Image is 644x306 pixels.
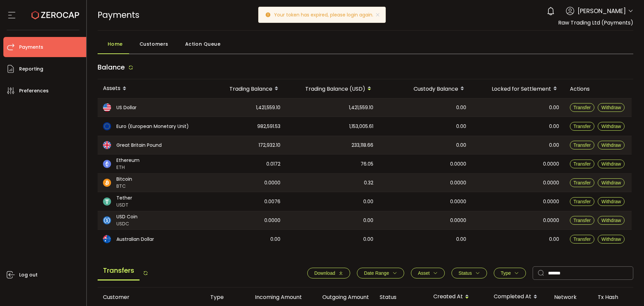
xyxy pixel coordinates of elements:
span: Log out [19,270,38,280]
span: Payments [19,42,43,52]
button: Transfer [570,216,595,225]
span: 0.0000 [264,179,280,187]
span: Euro (European Monetary Unit) [116,123,189,130]
span: Date Range [364,270,389,276]
div: Trading Balance (USD) [286,83,379,94]
span: Asset [418,270,430,276]
button: Type [494,268,526,278]
div: Outgoing Amount [307,293,374,301]
div: Custody Balance [379,83,472,94]
button: Transfer [570,103,595,112]
div: Locked for Settlement [472,83,565,94]
img: gbp_portfolio.svg [103,141,111,149]
button: Asset [411,268,445,278]
span: Transfer [574,199,591,204]
img: btc_portfolio.svg [103,179,111,187]
span: 0.0000 [264,217,280,224]
span: 982,591.53 [257,123,280,130]
span: 0.00 [363,198,373,206]
div: Assets [98,83,202,94]
span: 0.00 [456,123,466,130]
button: Withdraw [598,216,625,225]
span: Withdraw [601,142,621,148]
span: Transfer [574,142,591,148]
span: Download [314,270,335,276]
span: Action Queue [185,37,221,51]
button: Withdraw [598,141,625,149]
div: Status [374,293,428,301]
span: 0.0000 [450,217,466,224]
button: Transfer [570,141,595,149]
span: 0.00 [456,104,466,112]
span: 1,421,559.10 [349,104,373,112]
div: Incoming Amount [240,293,307,301]
span: [PERSON_NAME] [578,6,626,15]
span: Status [459,270,472,276]
img: eur_portfolio.svg [103,122,111,130]
img: usdc_portfolio.svg [103,216,111,224]
span: Reporting [19,64,43,74]
span: Great Britain Pound [116,142,162,149]
span: Transfer [574,124,591,129]
span: 0.0172 [266,160,280,168]
span: BTC [116,183,132,190]
span: Raw Trading Ltd (Payments) [558,19,633,27]
span: 233,118.66 [352,141,373,149]
span: US Dollar [116,104,137,111]
span: Tether [116,194,132,202]
img: usd_portfolio.svg [103,103,111,112]
span: Preferences [19,86,49,96]
span: 0.00 [549,123,559,130]
span: Transfer [574,105,591,110]
span: Transfer [574,218,591,223]
button: Withdraw [598,122,625,131]
button: Status [451,268,487,278]
span: Withdraw [601,199,621,204]
span: 172,932.10 [259,141,280,149]
span: Transfer [574,161,591,167]
span: ETH [116,164,140,171]
p: Your token has expired, please login again. [274,12,379,17]
span: 1,153,005.61 [349,123,373,130]
span: Balance [98,62,125,72]
div: Completed At [488,291,549,303]
img: eth_portfolio.svg [103,160,111,168]
span: Withdraw [601,180,621,185]
div: Customer [98,293,205,301]
span: 0.0000 [450,198,466,206]
span: 0.00 [549,104,559,112]
button: Date Range [357,268,404,278]
span: USD Coin [116,213,138,220]
iframe: Chat Widget [566,233,644,306]
button: Withdraw [598,178,625,187]
span: Payments [98,9,140,21]
span: USDT [116,202,132,209]
button: Transfer [570,160,595,168]
span: Withdraw [601,218,621,223]
span: USDC [116,220,138,227]
button: Transfer [570,197,595,206]
span: 1,421,559.10 [256,104,280,112]
button: Withdraw [598,103,625,112]
img: aud_portfolio.svg [103,235,111,243]
span: 0.00 [270,235,280,243]
span: Transfer [574,180,591,185]
span: 0.00 [456,235,466,243]
div: Created At [428,291,488,303]
span: Australian Dollar [116,236,154,243]
button: Withdraw [598,160,625,168]
span: 0.00 [363,217,373,224]
div: Trading Balance [202,83,286,94]
img: usdt_portfolio.svg [103,198,111,206]
span: Ethereum [116,157,140,164]
button: Transfer [570,178,595,187]
span: 0.0000 [543,217,559,224]
span: 0.0000 [543,179,559,187]
span: 0.0000 [543,198,559,206]
span: Withdraw [601,161,621,167]
span: 0.0000 [450,179,466,187]
div: Type [205,293,240,301]
span: Transfers [98,261,140,280]
span: 0.0000 [450,160,466,168]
